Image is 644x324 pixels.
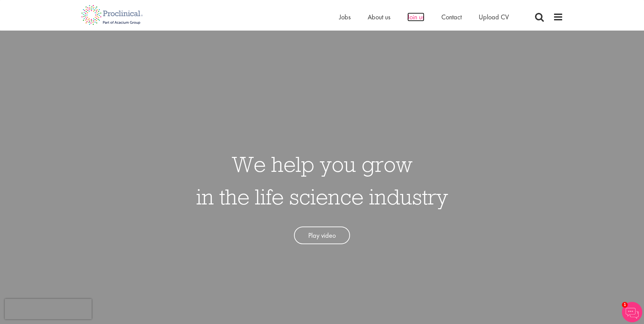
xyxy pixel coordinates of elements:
[441,13,462,21] a: Contact
[294,227,350,245] a: Play video
[339,13,351,21] a: Jobs
[196,148,448,213] h1: We help you grow in the life science industry
[622,302,642,322] img: Chatbot
[368,13,390,21] a: About us
[479,13,509,21] a: Upload CV
[622,302,628,308] span: 1
[407,13,424,21] a: Join us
